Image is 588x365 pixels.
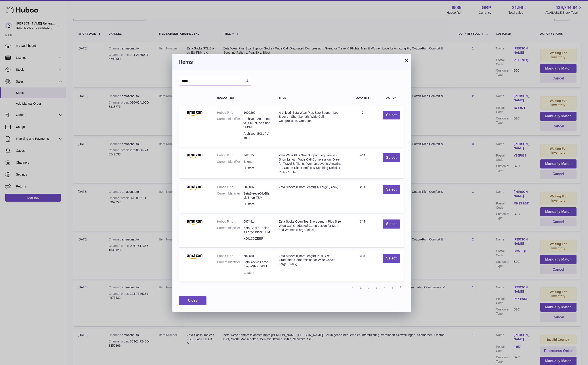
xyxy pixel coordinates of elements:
img: Archived :Zeta Wear Plus Size Support Leg Sleeve - Short Length, Wide Calf Compression, Great for... [183,111,206,116]
button: Select [383,153,400,162]
div: Zeta Sleeve (Short Length) X-Large (Black) [279,185,342,189]
img: tab_keywords_by_traffic_grey.svg [44,26,48,29]
dd: 942015 [243,153,270,157]
dd: Zeta-Socks-Toeless-Large-Black FBM [243,226,270,234]
div: Zeta Wear Plus Size Support Leg Sleeve - Short Length, Wide Calf Compression, Great for Travel & ... [279,153,342,174]
button: Close [179,296,206,305]
div: Keywords by Traffic [49,26,74,29]
img: logo_orange.svg [7,7,11,11]
dd: ZetaSleeve-Large-Black-Short FBM [243,260,270,269]
td: 281 [347,181,378,213]
dt: Huboo P no [217,185,244,189]
dd: Custom [243,202,270,206]
dt: Current Identifier [217,160,244,164]
a: 4 [381,284,389,292]
div: Archived :Zeta Wear Plus Size Support Leg Sleeve - Short Length, Wide Calf Compression, Great for... [279,111,342,123]
th: Title [274,92,347,104]
img: Zeta Sleeve (Short Length) X-Large (Black) [183,185,206,190]
dd: X001OXZEBP [243,236,270,241]
a: 1 [357,284,365,292]
img: Zeta Sleeve (Short Length) Plus Size Graduated Compression for Wide Calves Large (Black) [183,254,206,259]
span: Close [188,299,198,302]
dt: Current Identifier [217,226,244,234]
a: 5 [389,284,397,292]
div: Zeta Sleeve (Short Length) Plus Size Graduated Compression for Wide Calves Large (Black) [279,254,342,267]
dt: Current Identifier [217,260,244,269]
td: 0 [347,106,378,147]
th: Action [378,92,405,104]
div: Zeta Socks Open Toe Short Length Plus Size Wide Calf Graduated Compression for Men and Women (Lar... [279,219,342,232]
button: Select [383,185,400,194]
img: tab_domain_overview_orange.svg [12,26,15,29]
dd: Custom [243,166,270,170]
div: Domain Overview [17,26,40,29]
img: Zeta Wear Plus Size Support Leg Sleeve - Short Length, Wide Calf Compression, Great for Travel & ... [183,153,206,159]
td: 463 [347,149,378,178]
button: × [404,58,409,63]
dd: Archived :ZetaSleeve-XXL-Nude-Short FBM [243,117,270,129]
dd: &none [243,160,270,164]
dd: ZetaSleeve-XL-Black-Short FBM [243,191,270,200]
th: Quantity [347,92,378,104]
dd: Archived :B08LPV19TT [243,132,270,140]
button: Select [383,111,400,120]
h3: Items [179,59,405,66]
dt: Huboo P no [217,153,244,157]
dd: Custom [243,271,270,275]
dt: Huboo P no [217,254,244,258]
dd: 587480 [243,254,270,258]
dd: 1009260 [243,111,270,115]
dd: 587486 [243,185,270,189]
img: Zeta Socks Open Toe Short Length Plus Size Wide Calf Graduated Compression for Men and Women (Lar... [183,219,206,225]
img: website_grey.svg [7,11,11,15]
a: 3 [373,284,381,292]
button: Select [383,219,400,229]
div: v 4.0.25 [12,7,22,11]
td: 335 [347,250,378,282]
td: 344 [347,215,378,247]
th: Huboo P no [213,92,275,104]
dt: Current Identifier [217,191,244,200]
dt: Current Identifier [217,117,244,129]
dt: Huboo P no [217,219,244,224]
div: Domain: [DOMAIN_NAME] [11,11,49,15]
a: 2 [365,284,373,292]
dt: Huboo P no [217,111,244,115]
button: Select [383,254,400,263]
dd: 587481 [243,219,270,224]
